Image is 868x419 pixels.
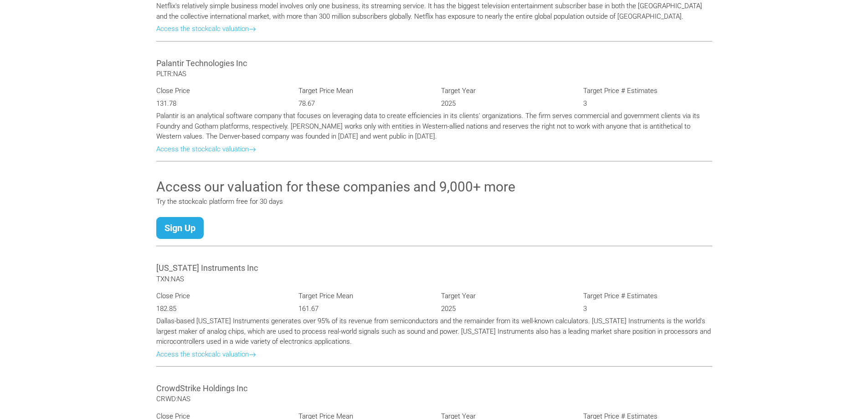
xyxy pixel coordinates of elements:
[298,291,427,301] p: Target Price Mean
[156,350,256,358] a: Access the stockcalc valuation
[156,291,285,301] p: Close Price
[583,98,712,109] p: 3
[156,275,184,283] span: TXN:NAS
[156,383,712,394] h3: CrowdStrike Holdings Inc
[156,197,712,207] p: Try the stockcalc platform free for 30 days
[441,86,570,96] p: Target Year
[156,304,285,314] p: 182.85
[156,111,712,142] p: Palantir is an analytical software company that focuses on leveraging data to create efficiencies...
[156,316,712,347] p: Dallas-based [US_STATE] Instruments generates over 95% of its revenue from semiconductors and the...
[156,177,712,197] h3: Access our valuation for these companies and 9,000+ more
[156,98,285,109] p: 131.78
[156,1,712,21] p: Netflix's relatively simple business model involves only one business, its streaming service. It ...
[441,304,570,314] p: 2025
[583,291,712,301] p: Target Price # Estimates
[156,395,190,403] span: CRWD:NAS
[156,70,186,78] span: PLTR:NAS
[441,98,570,109] p: 2025
[156,57,712,69] h3: Palantir Technologies Inc
[441,291,570,301] p: Target Year
[156,217,204,239] a: Sign Up
[298,98,427,109] p: 78.67
[298,86,427,96] p: Target Price Mean
[583,86,712,96] p: Target Price # Estimates
[298,304,427,314] p: 161.67
[156,25,256,33] a: Access the stockcalc valuation
[583,304,712,314] p: 3
[156,145,256,153] a: Access the stockcalc valuation
[156,262,712,274] h3: [US_STATE] Instruments Inc
[156,86,285,96] p: Close Price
